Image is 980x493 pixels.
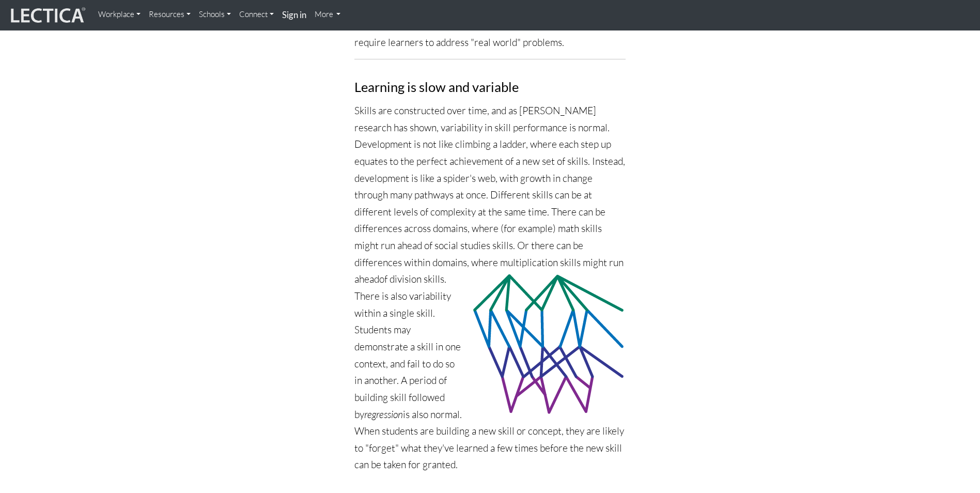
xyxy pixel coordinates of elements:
[145,4,195,25] a: Resources
[278,4,310,26] a: Sign in
[471,271,626,417] img: Developmental web
[195,4,235,25] a: Schools
[235,4,278,25] a: Connect
[282,9,306,20] strong: Sign in
[354,102,626,473] p: Skills are constructed over time, and as [PERSON_NAME] research has shown, variability in skill p...
[354,80,626,94] h3: Learning is slow and variable
[310,4,345,25] a: More
[94,4,145,25] a: Workplace
[8,6,86,25] img: lecticalive
[364,408,403,421] i: regression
